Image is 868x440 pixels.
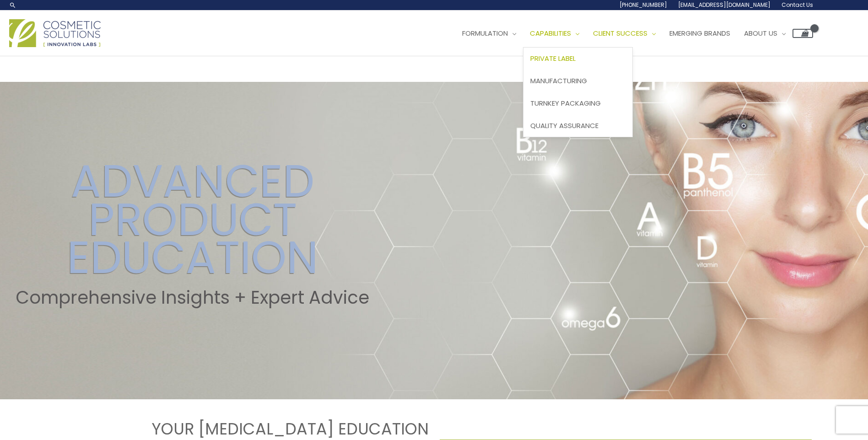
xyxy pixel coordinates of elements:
a: Private Label [523,48,632,70]
span: About Us [744,28,777,38]
span: Manufacturing [530,76,587,86]
a: Quality Assurance [523,114,632,137]
a: Manufacturing [523,70,632,92]
span: Capabilities [530,28,571,38]
a: Search icon link [9,1,16,9]
span: Emerging Brands [669,28,730,38]
span: Quality Assurance [530,121,598,130]
span: [EMAIL_ADDRESS][DOMAIN_NAME] [678,1,771,9]
span: Turnkey Packaging [530,98,601,108]
nav: Site Navigation [448,20,813,47]
a: Capabilities [523,20,586,47]
span: [PHONE_NUMBER] [620,1,667,9]
a: Turnkey Packaging [523,92,632,114]
a: About Us [737,20,793,47]
a: Formulation [455,20,523,47]
img: Cosmetic Solutions Logo [9,19,101,47]
span: Formulation [462,28,508,38]
span: Contact Us [782,1,813,9]
span: Client Success [593,28,647,38]
a: Client Success [586,20,663,47]
span: Private Label [530,54,576,63]
a: View Shopping Cart, empty [793,29,813,38]
h2: ADVANCED PRODUCT EDUCATION [16,162,369,276]
h2: Comprehensive Insights + Expert Advice [16,287,369,308]
a: Emerging Brands [663,20,737,47]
